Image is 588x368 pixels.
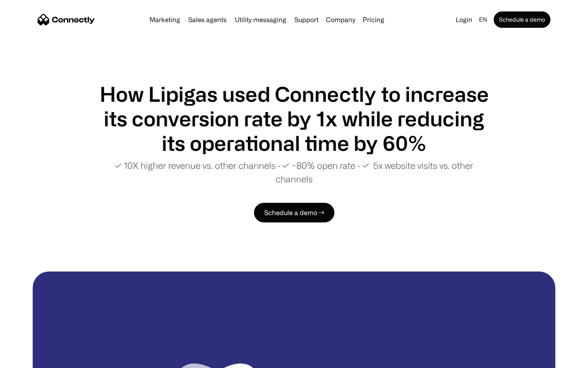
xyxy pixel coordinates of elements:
div: en [479,14,487,25]
a: Marketing [146,16,183,23]
a: Schedule a demo [494,11,550,28]
a: Schedule a demo → [254,203,334,222]
a: Utility messaging [232,16,290,23]
p: ✓ 10X higher revenue vs. other channels ∙ ✓ ~80% open rate ∙ ✓ 5x website visits vs. other channels [98,159,490,186]
h1: How Lipigas used Connectly to increase its conversion rate by 1x while reducing its operational t... [98,82,490,155]
a: Pricing [359,16,388,23]
a: Sales agents [185,16,230,23]
div: Company [326,14,355,25]
a: Support [291,16,322,23]
a: Login [452,14,476,25]
aside: Language selected: English [8,353,49,365]
ul: Language list [16,354,49,365]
